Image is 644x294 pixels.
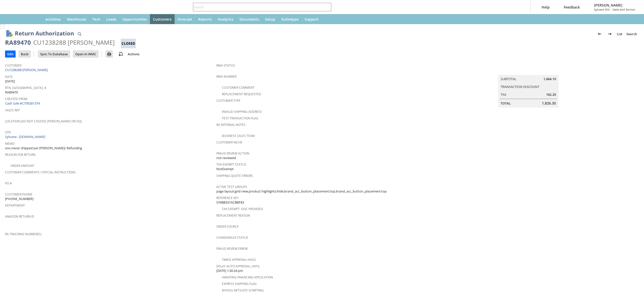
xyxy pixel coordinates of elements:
[216,167,234,171] span: NotExempt
[265,17,275,22] span: Setup
[5,68,49,72] a: CU1238288 [PERSON_NAME]
[543,77,556,81] span: 1,664.10
[222,207,263,211] a: Tax Exempt. Doc Provided
[216,185,247,189] a: Active Test Groups
[118,51,124,57] img: add-record.svg
[195,14,215,24] a: Reports
[15,29,74,37] h1: Return Authorization
[5,90,18,95] span: RA89470
[564,5,580,10] span: Feedback
[121,39,136,48] div: Closed
[38,51,70,57] input: Sync To Database
[150,14,175,24] a: Customers
[5,38,31,46] div: RA89470
[119,14,150,24] a: Opportunities
[126,52,141,56] a: Actions
[5,134,47,139] a: Sylvane - [DOMAIN_NAME]
[239,17,259,22] span: Documents
[106,17,116,22] span: Leads
[216,264,260,268] a: Delay Auto-Approval Until
[175,14,195,24] a: Forecast
[5,63,21,68] a: Customer
[33,38,115,46] div: CU1238288 [PERSON_NAME]
[597,31,603,37] img: Previous
[123,17,147,22] span: Opportunities
[222,282,257,286] a: Express Shipping Flag
[607,31,613,37] img: Next
[216,196,239,200] a: Reference Key
[222,92,261,96] a: Replacement Requested
[42,14,64,24] a: Activities
[45,17,61,22] span: Activities
[5,203,25,208] a: Department
[278,14,302,24] a: SuiteApps
[216,123,246,127] a: RA Internal Notes
[5,79,15,84] span: [DATE]
[106,51,112,57] img: Print
[501,92,506,97] a: Tax
[594,8,610,11] span: Sylvane Old
[624,30,639,38] a: Search
[5,232,42,236] a: RA Tracking Number(s)
[305,17,319,22] span: Support
[89,14,103,24] a: Tech
[153,17,172,22] span: Customers
[33,16,39,22] svg: Home
[216,247,248,251] a: Fraud Review Error
[262,14,278,24] a: Setup
[5,170,76,174] a: Customer Comments / Special Instructions
[19,51,30,57] input: Back
[216,235,248,240] a: Chargeback Status
[498,67,558,75] caption: Summary
[222,258,256,262] a: Timed Approval Hold
[222,288,264,292] a: Bypass NetSuite Scripting
[302,14,322,24] a: Support
[18,14,30,24] div: Shortcuts
[193,4,324,10] input: Search
[5,130,11,134] a: Site
[6,14,18,24] a: Recent Records
[324,4,330,10] svg: Search
[103,14,119,24] a: Leads
[222,134,255,138] a: Business Sales Team
[106,51,112,57] input: Print
[216,268,243,273] span: [DATE] 1:30:24 pm
[216,63,235,68] a: RMA Status
[92,17,100,22] span: Tech
[5,153,35,157] a: Reason For Return
[216,162,246,167] a: Tax Exempt Status
[5,192,32,197] a: Customer Phone
[76,31,83,37] img: Quick Find
[5,197,33,201] span: [PHONE_NUMBER]
[542,5,550,10] span: Help
[216,200,244,205] span: SY68B331ACBBF83
[216,189,387,194] span: page layout:grid view,product highlights:hide,brand_acc_button_placement:top,brand_acc_button_pla...
[216,224,239,229] a: Order Source
[594,3,635,8] span: [PERSON_NAME]
[222,275,273,279] a: Awaiting Financing Application
[222,116,258,120] a: Test Transaction Flag
[5,119,82,123] a: Location (Do Not Choose [PERSON_NAME] or HQ)
[5,146,82,151] span: oos never shipped per [PERSON_NAME]/ Refunding
[5,141,15,146] a: Memo
[222,85,255,90] a: Customer Comment
[501,77,516,81] a: Subtotal
[64,14,89,24] a: Warehouse
[67,17,86,22] span: Warehouse
[5,214,34,219] a: Amazon Return ID
[5,97,27,101] a: Created From
[178,17,192,22] span: Forecast
[5,101,40,106] a: Cash Sale #C709281374
[73,51,98,57] input: Open In WMC
[216,140,243,144] a: Customer Niche
[198,17,212,22] span: Reports
[615,30,624,38] a: List
[613,8,635,11] span: Sales and Service
[215,14,236,24] a: Analytics
[222,110,262,114] a: Invalid Shipping Address
[5,108,20,112] a: Sales Rep
[281,17,299,22] span: SuiteApps
[21,16,27,22] svg: Shortcuts
[216,213,250,218] a: Replacement reason
[11,164,34,168] a: Order Amount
